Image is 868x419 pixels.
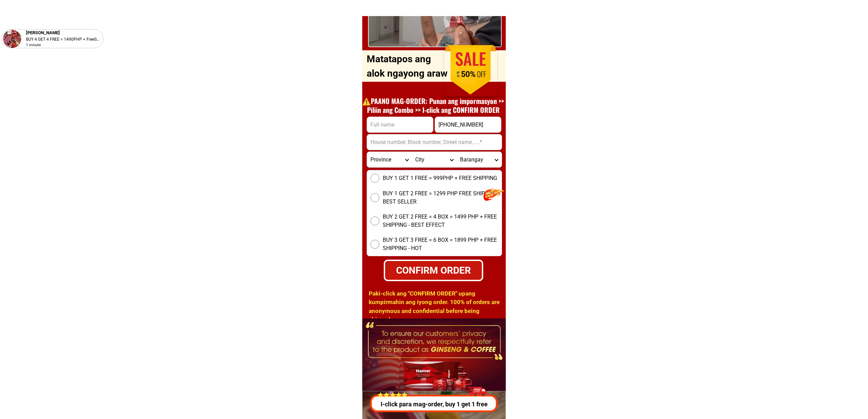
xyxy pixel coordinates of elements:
p: I-click para mag-order, buy 1 get 1 free [368,400,499,409]
h1: ⚠️️PAANO MAG-ORDER: Punan ang impormasyon >> Piliin ang Combo >> I-click ang CONFIRM ORDER [359,96,508,114]
select: Select district [412,152,457,167]
input: Input address [367,134,502,150]
input: BUY 3 GET 3 FREE = 6 BOX = 1899 PHP + FREE SHIPPING - HOT [370,240,379,249]
input: BUY 2 GET 2 FREE = 4 BOX = 1499 PHP + FREE SHIPPING - BEST EFFECT [370,217,379,225]
h1: Paki-click ang "CONFIRM ORDER" upang kumpirmahin ang iyong order. 100% of orders are anonymous an... [369,289,504,324]
input: Input full_name [367,117,433,132]
div: CONFIRM ORDER [385,263,482,277]
span: BUY 1 GET 1 FREE = 999PHP + FREE SHIPPING [383,174,497,182]
span: BUY 2 GET 2 FREE = 4 BOX = 1499 PHP + FREE SHIPPING - BEST EFFECT [383,213,502,229]
select: Select province [367,152,412,167]
span: BUY 3 GET 3 FREE = 6 BOX = 1899 PHP + FREE SHIPPING - HOT [383,236,502,252]
input: BUY 1 GET 2 FREE = 1299 PHP FREE SHIPPING - BEST SELLER [370,193,379,202]
h1: ORDER DITO [386,47,494,76]
span: BUY 1 GET 2 FREE = 1299 PHP FREE SHIPPING - BEST SELLER [383,189,502,206]
input: BUY 1 GET 1 FREE = 999PHP + FREE SHIPPING [370,174,379,183]
h1: 50% [451,70,486,79]
select: Select commune [457,152,501,167]
input: Input phone_number [435,117,501,132]
p: Matatapos ang alok ngayong araw [367,52,451,81]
